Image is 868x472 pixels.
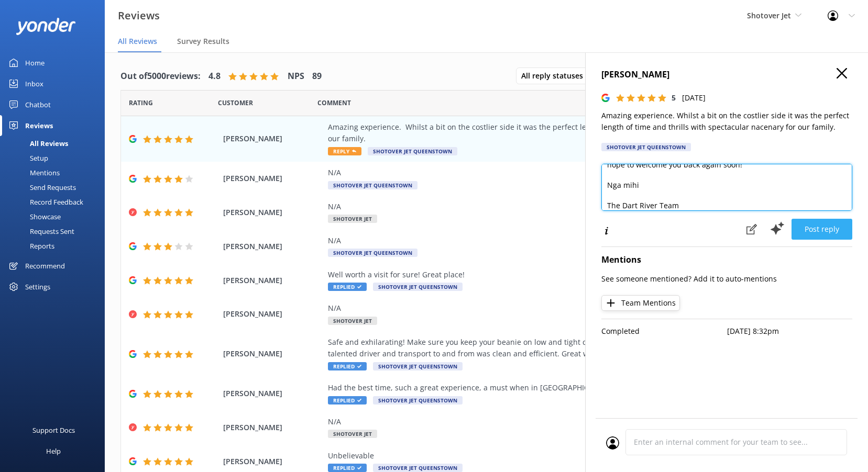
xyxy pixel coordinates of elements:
[6,180,105,195] a: Send Requests
[6,195,83,209] div: Record Feedback
[25,276,50,297] div: Settings
[208,70,221,83] h4: 4.8
[792,219,852,240] button: Post reply
[601,164,852,211] textarea: Thank you so much for your wonderful review! We're thrilled to hear that you and your family had ...
[328,147,361,155] span: Reply
[373,396,463,404] span: Shotover Jet Queenstown
[288,70,304,83] h4: NPS
[223,388,323,399] span: [PERSON_NAME]
[328,450,781,462] div: Unbelievable
[601,325,727,337] p: Completed
[328,121,781,145] div: Amazing experience. Whilst a bit on the costlier side it was the perfect length of time and thril...
[368,147,457,155] span: Shotover Jet Queenstown
[120,70,201,83] h4: Out of 5000 reviews:
[601,273,852,285] p: See someone mentioned? Add it to auto-mentions
[6,165,105,180] a: Mentions
[25,115,53,136] div: Reviews
[223,422,323,433] span: [PERSON_NAME]
[6,151,105,165] a: Setup
[6,136,68,151] div: All Reviews
[606,436,619,449] img: user_profile.svg
[118,7,160,24] h3: Reviews
[118,36,157,47] span: All Reviews
[328,382,781,394] div: Had the best time, such a great experience, a must when in [GEOGRAPHIC_DATA]
[328,336,781,360] div: Safe and exhilarating! Make sure you keep your beanie on low and tight or it might end up a tree ...
[747,10,791,20] span: Shotover Jet
[328,416,781,428] div: N/A
[25,52,45,73] div: Home
[6,165,60,180] div: Mentions
[223,173,323,184] span: [PERSON_NAME]
[601,110,852,133] p: Amazing experience. Whilst a bit on the costlier side it was the perfect length of time and thril...
[6,239,54,253] div: Reports
[46,441,61,462] div: Help
[328,269,781,280] div: Well worth a visit for sure! Great place!
[328,317,377,325] span: Shotover Jet
[373,464,463,472] span: Shotover Jet Queenstown
[25,73,43,94] div: Inbox
[328,201,781,212] div: N/A
[328,430,377,438] span: Shotover Jet
[312,70,322,83] h4: 89
[328,249,417,257] span: Shotover Jet Queenstown
[129,98,153,108] span: Date
[25,255,65,276] div: Recommend
[328,215,377,223] span: Shotover Jet
[672,93,676,103] span: 5
[317,98,351,108] span: Question
[32,420,75,441] div: Support Docs
[373,362,463,370] span: Shotover Jet Queenstown
[601,295,680,311] button: Team Mentions
[328,167,781,178] div: N/A
[727,325,853,337] p: [DATE] 8:32pm
[223,308,323,320] span: [PERSON_NAME]
[328,362,367,370] span: Replied
[328,302,781,314] div: N/A
[223,348,323,359] span: [PERSON_NAME]
[6,224,105,239] a: Requests Sent
[328,235,781,246] div: N/A
[6,195,105,209] a: Record Feedback
[328,181,417,189] span: Shotover Jet Queenstown
[177,36,229,47] span: Survey Results
[328,396,367,404] span: Replied
[6,180,76,195] div: Send Requests
[328,283,367,291] span: Replied
[373,283,463,291] span: Shotover Jet Queenstown
[6,151,48,165] div: Setup
[223,456,323,467] span: [PERSON_NAME]
[223,241,323,252] span: [PERSON_NAME]
[6,136,105,151] a: All Reviews
[6,209,105,224] a: Showcase
[218,98,253,108] span: Date
[601,143,691,151] div: Shotover Jet Queenstown
[6,239,105,253] a: Reports
[223,275,323,286] span: [PERSON_NAME]
[601,253,852,267] h4: Mentions
[521,70,589,82] span: All reply statuses
[6,224,74,239] div: Requests Sent
[25,94,51,115] div: Chatbot
[223,207,323,218] span: [PERSON_NAME]
[223,133,323,144] span: [PERSON_NAME]
[328,464,367,472] span: Replied
[837,68,847,80] button: Close
[682,92,706,104] p: [DATE]
[6,209,61,224] div: Showcase
[601,68,852,82] h4: [PERSON_NAME]
[16,18,76,35] img: yonder-white-logo.png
